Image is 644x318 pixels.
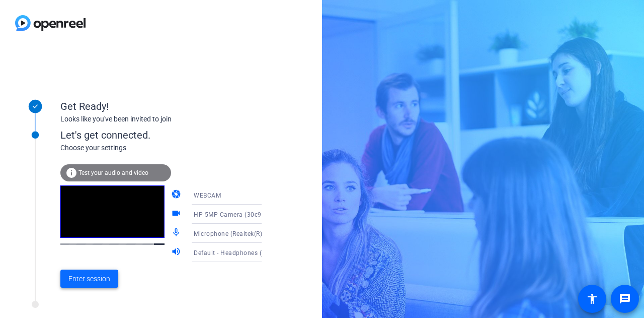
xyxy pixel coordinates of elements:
[171,189,183,201] mat-icon: camera
[171,208,183,220] mat-icon: videocam
[194,210,280,218] span: HP 5MP Camera (30c9:00c1)
[68,274,110,284] span: Enter session
[65,167,77,179] mat-icon: info
[60,143,282,153] div: Choose your settings
[78,169,148,176] span: Test your audio and video
[194,192,221,199] span: WEBCAM
[60,270,118,288] button: Enter session
[60,128,282,143] div: Let's get connected.
[60,99,262,114] div: Get Ready!
[194,248,313,257] span: Default - Headphones (Realtek(R) Audio)
[171,227,183,239] mat-icon: mic_none
[619,293,631,305] mat-icon: message
[60,114,262,124] div: Looks like you've been invited to join
[586,293,598,305] mat-icon: accessibility
[194,229,284,237] span: Microphone (Realtek(R) Audio)
[171,246,183,259] mat-icon: volume_up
